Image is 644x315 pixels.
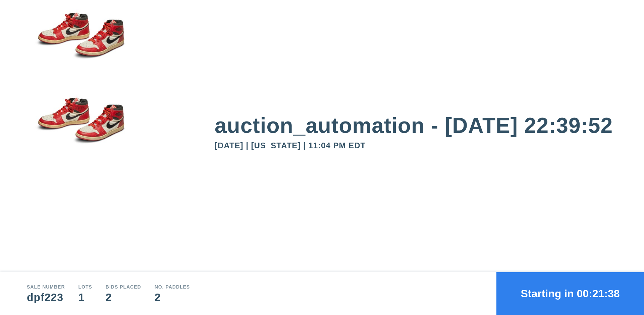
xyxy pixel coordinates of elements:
[215,115,617,136] div: auction_automation - [DATE] 22:39:52
[496,272,644,315] button: Starting in 00:21:38
[27,285,65,289] div: Sale number
[78,292,92,303] div: 1
[215,142,617,150] div: [DATE] | [US_STATE] | 11:04 PM EDT
[27,292,65,303] div: dpf223
[155,285,190,289] div: No. Paddles
[27,1,134,86] img: small
[78,285,92,289] div: Lots
[106,292,141,303] div: 2
[106,285,141,289] div: Bids Placed
[155,292,190,303] div: 2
